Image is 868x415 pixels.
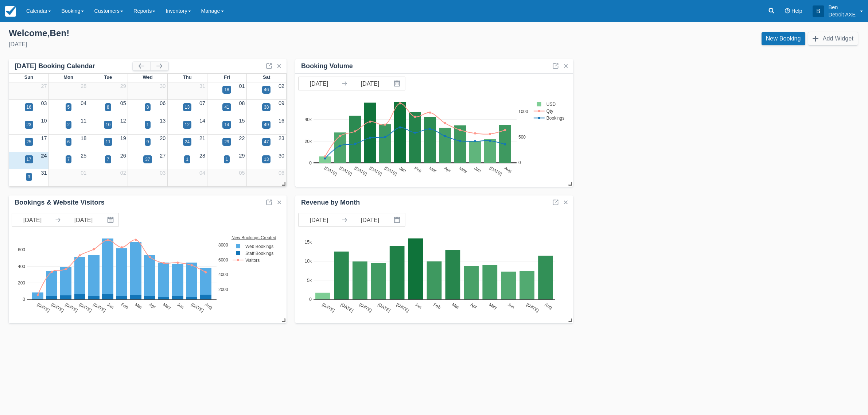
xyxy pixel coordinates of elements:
[120,153,126,159] a: 26
[67,139,70,145] div: 6
[183,74,192,80] span: Thu
[791,8,802,14] span: Help
[160,118,166,124] a: 13
[299,213,339,226] input: Start Date
[301,62,353,70] div: Booking Volume
[350,77,390,90] input: End Date
[160,135,166,141] a: 20
[224,139,229,145] div: 29
[185,121,190,128] div: 12
[199,135,205,141] a: 21
[239,83,245,89] a: 01
[264,156,269,163] div: 13
[762,32,805,45] a: New Booking
[199,170,205,176] a: 04
[104,74,112,80] span: Tue
[829,4,856,11] p: Ben
[160,100,166,106] a: 06
[199,83,205,89] a: 31
[41,100,47,106] a: 03
[239,170,245,176] a: 05
[107,156,109,163] div: 7
[81,170,86,176] a: 01
[147,139,149,145] div: 9
[279,118,284,124] a: 16
[145,156,150,163] div: 37
[81,83,86,89] a: 28
[239,100,245,106] a: 08
[279,83,284,89] a: 02
[67,156,70,163] div: 7
[15,62,133,70] div: [DATE] Booking Calendar
[299,77,339,90] input: Start Date
[239,135,245,141] a: 22
[120,100,126,106] a: 05
[350,213,390,226] input: End Date
[264,104,269,110] div: 38
[104,213,118,226] button: Interact with the calendar and add the check-in date for your trip.
[186,156,188,163] div: 1
[264,86,269,93] div: 46
[224,104,229,110] div: 41
[27,139,31,145] div: 25
[390,213,405,226] button: Interact with the calendar and add the check-in date for your trip.
[28,174,30,180] div: 3
[41,118,47,124] a: 10
[185,104,190,110] div: 13
[829,11,856,18] p: Detroit AXE
[263,74,270,80] span: Sat
[279,135,284,141] a: 23
[264,139,269,145] div: 47
[185,139,190,145] div: 24
[81,100,86,106] a: 04
[12,213,53,226] input: Start Date
[160,153,166,159] a: 27
[107,104,109,110] div: 8
[15,198,105,207] div: Bookings & Website Visitors
[41,170,47,176] a: 31
[81,135,86,141] a: 18
[224,74,230,80] span: Fri
[785,8,790,13] i: Help
[41,83,47,89] a: 27
[9,28,428,39] div: Welcome , Ben !
[67,104,70,110] div: 5
[813,5,824,17] div: B
[279,100,284,106] a: 09
[199,118,205,124] a: 14
[120,170,126,176] a: 02
[106,139,110,145] div: 11
[9,40,428,49] div: [DATE]
[120,135,126,141] a: 19
[147,121,149,128] div: 1
[63,74,73,80] span: Mon
[27,121,31,128] div: 23
[120,83,126,89] a: 29
[143,74,152,80] span: Wed
[81,118,86,124] a: 11
[226,156,228,163] div: 1
[67,121,70,128] div: 2
[199,153,205,159] a: 28
[279,153,284,159] a: 30
[224,121,229,128] div: 14
[231,235,276,240] text: New Bookings Created
[239,153,245,159] a: 29
[24,74,33,80] span: Sun
[160,170,166,176] a: 03
[279,170,284,176] a: 06
[199,100,205,106] a: 07
[390,77,405,90] button: Interact with the calendar and add the check-in date for your trip.
[224,86,229,93] div: 18
[63,213,104,226] input: End Date
[106,121,110,128] div: 10
[239,118,245,124] a: 15
[160,83,166,89] a: 30
[27,104,31,110] div: 16
[41,153,47,159] a: 24
[264,121,269,128] div: 49
[5,6,16,17] img: checkfront-main-nav-mini-logo.png
[120,118,126,124] a: 12
[27,156,31,163] div: 17
[301,198,360,207] div: Revenue by Month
